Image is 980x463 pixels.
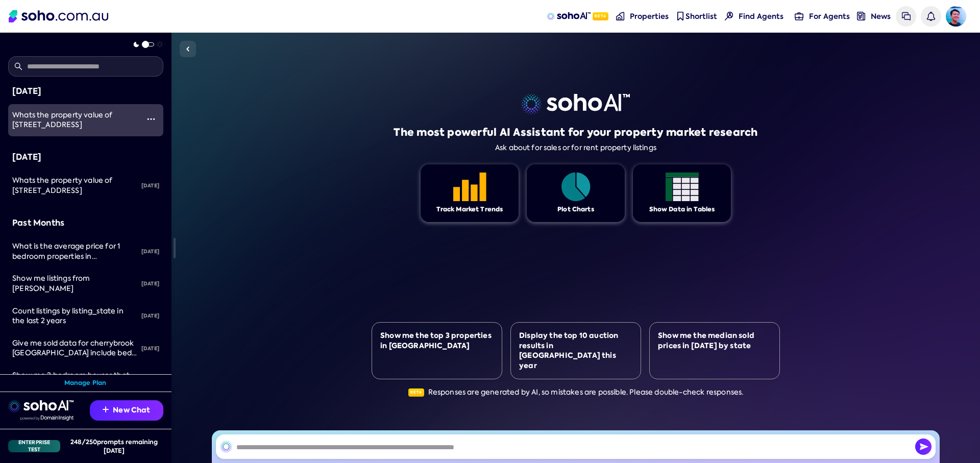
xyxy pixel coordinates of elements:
img: Avatar of Martin Verdejo [946,6,966,27]
span: Show me 2 bedroom houses that sold in [GEOGRAPHIC_DATA] in last 6 months [12,371,136,400]
div: [DATE] [137,370,163,392]
span: News [871,11,891,21]
img: Send icon [915,438,932,455]
img: news-nav icon [857,12,866,20]
span: Shortlist [685,11,717,21]
span: Whats the property value of [STREET_ADDRESS] [12,176,113,195]
div: Track Market Trends [436,205,503,214]
span: Beta [593,12,608,20]
a: Manage Plan [64,379,107,387]
div: [DATE] [12,85,159,98]
div: [DATE] [137,305,163,327]
div: Give me sold data for cherrybrook nsw include bed bath car sold price sold dates [12,338,137,358]
a: Show me listings from [PERSON_NAME] [8,267,137,300]
span: Properties [630,11,669,21]
div: Enterprise Test [8,440,60,452]
img: properties-nav icon [616,12,625,20]
img: bell icon [926,12,935,20]
div: Whats the property value of 508/176 Glenmore road, Padding NSW 2021 [12,176,137,196]
img: Feature 1 icon [453,173,486,201]
img: Soho Logo [9,10,108,22]
a: Whats the property value of [STREET_ADDRESS] [8,104,139,136]
a: What is the average price for 1 bedroom properties in [GEOGRAPHIC_DATA] over the last 12 months? [8,235,137,267]
img: SohoAI logo black [220,441,232,453]
span: Find Agents [739,11,783,21]
img: messages icon [902,12,911,20]
a: Notifications [921,6,941,27]
div: [DATE] [137,273,163,295]
span: For Agents [809,11,850,21]
div: Plot Charts [557,205,594,214]
img: sohoai logo [8,400,73,412]
img: shortlist-nav icon [676,12,684,20]
img: for-agents-nav icon [795,12,803,20]
div: Responses are generated by AI, so mistakes are possible. Please double-check responses. [408,387,744,398]
img: Find agents icon [725,12,733,20]
img: Recommendation icon [103,406,109,412]
div: [DATE] [137,240,163,263]
div: Show me the median sold prices in [DATE] by state [658,331,771,351]
span: Whats the property value of [STREET_ADDRESS] [12,110,113,130]
div: 248 / 250 prompts remaining [DATE] [64,437,163,455]
img: Data provided by Domain Insight [20,416,73,421]
a: Show me 2 bedroom houses that sold in [GEOGRAPHIC_DATA] in last 6 months [8,364,137,397]
div: [DATE] [137,337,163,360]
img: Feature 1 icon [666,173,699,201]
img: Feature 1 icon [559,173,593,201]
span: Beta [408,388,424,397]
span: Show me listings from [PERSON_NAME] [12,274,90,293]
img: More icon [147,115,155,123]
button: Send [915,438,932,455]
h1: The most powerful AI Assistant for your property market research [394,125,757,139]
div: Show Data in Tables [649,205,715,214]
a: Give me sold data for cherrybrook [GEOGRAPHIC_DATA] include bed bath car sold price sold dates [8,332,137,364]
button: New Chat [90,400,163,421]
a: Whats the property value of [STREET_ADDRESS] [8,169,137,202]
img: sohoai logo [521,94,630,114]
div: Whats the property value of 508/176 Glenmore road, Padding NSW 2021 [12,110,139,130]
span: Give me sold data for cherrybrook [GEOGRAPHIC_DATA] include bed bath car sold price sold dates [12,338,137,368]
div: [DATE] [12,151,159,164]
div: Past Months [12,216,159,230]
div: Show me the top 3 properties in [GEOGRAPHIC_DATA] [380,331,494,351]
a: Messages [896,6,916,27]
div: Count listings by listing_state in the last 2 years [12,306,137,326]
img: Sidebar toggle icon [182,43,194,55]
div: [DATE] [137,175,163,197]
img: sohoAI logo [547,12,590,20]
a: Count listings by listing_state in the last 2 years [8,300,137,332]
div: Display the top 10 auction results in [GEOGRAPHIC_DATA] this year [519,331,632,371]
div: Ask about for sales or for rent property listings [495,143,656,152]
div: Show me 2 bedroom houses that sold in paddington in last 6 months [12,371,137,391]
span: Count listings by listing_state in the last 2 years [12,306,124,326]
span: What is the average price for 1 bedroom properties in [GEOGRAPHIC_DATA] over the last 12 months? [12,241,135,281]
div: What is the average price for 1 bedroom properties in Darwin over the last 12 months? [12,241,137,261]
div: Show me listings from Nick Richards [12,274,137,294]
